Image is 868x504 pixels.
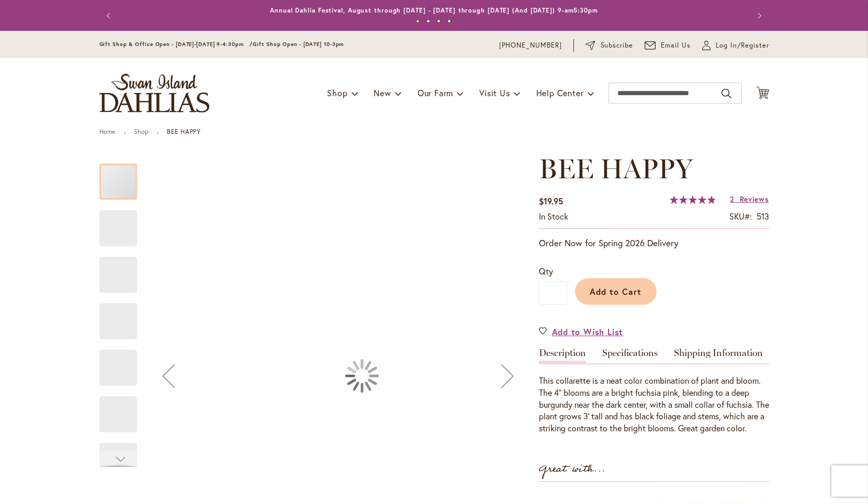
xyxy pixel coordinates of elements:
[674,348,763,363] a: Shipping Information
[253,41,344,48] span: Gift Shop Open - [DATE] 10-3pm
[757,211,769,223] div: 513
[99,153,148,200] div: BEE HAPPY
[99,339,148,386] div: BEE HAPPY
[575,278,657,305] button: Add to Cart
[552,326,624,338] span: Add to Wish List
[539,196,563,207] span: $19.95
[447,19,451,23] button: 4 of 4
[702,40,769,51] a: Log In/Register
[437,19,441,23] button: 3 of 4
[730,194,735,204] span: 2
[539,152,693,185] span: BEE HAPPY
[539,326,624,338] a: Add to Wish List
[661,40,691,51] span: Email Us
[418,87,453,98] span: Our Farm
[539,348,769,434] div: Detailed Product Info
[716,40,769,51] span: Log In/Register
[99,128,116,135] a: Home
[167,128,200,135] strong: BEE HAPPY
[585,40,633,51] a: Subscribe
[670,196,716,204] div: 97%
[539,461,606,478] strong: Great with...
[536,87,584,98] span: Help Center
[748,5,769,26] button: Next
[99,246,148,293] div: BEE HAPPY
[327,87,347,98] span: Shop
[740,194,769,204] span: Reviews
[602,348,658,363] a: Specifications
[374,87,391,98] span: New
[539,375,769,434] div: This collarette is a neat color combination of plant and bloom. The 4" blooms are a bright fuchsi...
[270,6,598,14] a: Annual Dahlia Festival, August through [DATE] - [DATE] through [DATE] (And [DATE]) 9-am5:30pm
[99,293,148,339] div: BEE HAPPY
[590,286,641,297] span: Add to Cart
[99,200,148,246] div: BEE HAPPY
[416,19,420,23] button: 1 of 4
[479,87,510,98] span: Visit Us
[99,41,253,48] span: Gift Shop & Office Open - [DATE]-[DATE] 9-4:30pm /
[499,40,562,51] a: [PHONE_NUMBER]
[99,451,137,467] div: Next
[134,128,149,135] a: Shop
[645,40,691,51] a: Email Us
[99,74,209,112] a: store logo
[99,5,120,26] button: Previous
[539,211,568,222] span: In stock
[539,211,568,223] div: Availability
[539,237,769,249] p: Order Now for Spring 2026 Delivery
[730,194,769,204] a: 2 Reviews
[601,40,634,51] span: Subscribe
[729,211,752,222] strong: SKU
[539,266,553,277] span: Qty
[99,432,148,479] div: BEE HAPPY
[539,348,586,363] a: Description
[99,386,148,432] div: BEE HAPPY
[426,19,430,23] button: 2 of 4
